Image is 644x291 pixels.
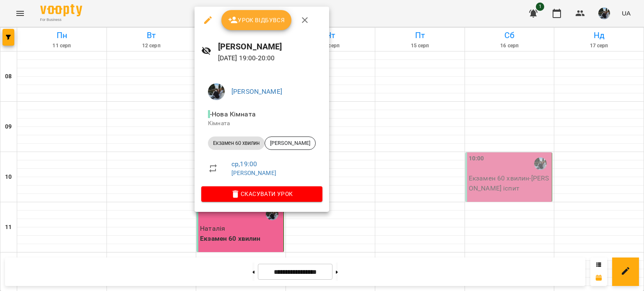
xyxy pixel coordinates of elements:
p: Кімната [208,119,316,128]
h6: [PERSON_NAME] [218,40,322,53]
span: - Нова Кімната [208,110,257,118]
span: [PERSON_NAME] [265,139,315,147]
a: ср , 19:00 [231,160,257,168]
span: Урок відбувся [228,15,285,25]
a: [PERSON_NAME] [231,88,282,95]
span: Скасувати Урок [208,189,316,199]
div: [PERSON_NAME] [265,136,316,150]
p: [DATE] 19:00 - 20:00 [218,53,322,63]
img: d1ca6e31f3b678dcc71b8e9e9a6b0324.jpeg [208,83,225,100]
button: Скасувати Урок [201,186,322,201]
button: Урок відбувся [221,10,292,30]
a: [PERSON_NAME] [231,170,276,176]
span: Екзамен 60 хвилин [208,139,265,147]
